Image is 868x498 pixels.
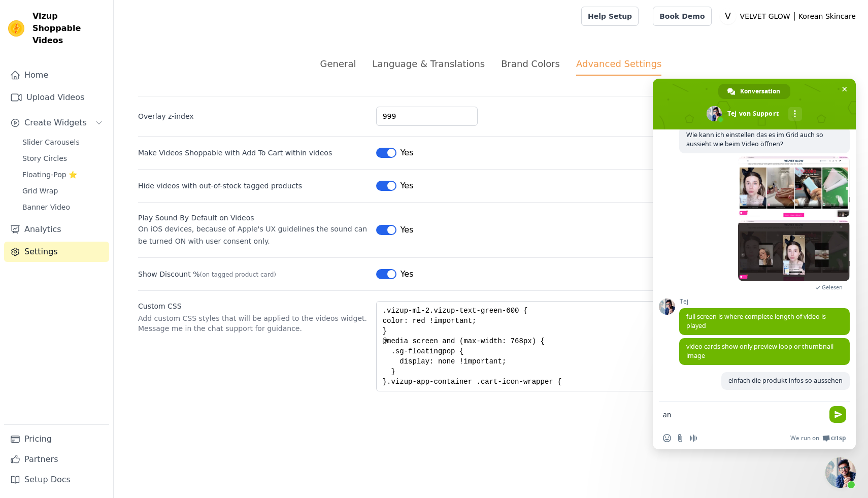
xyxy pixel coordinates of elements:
[199,271,276,278] span: (on tagged product card)
[4,65,109,85] a: Home
[376,180,414,192] button: Yes
[720,7,860,25] button: V VELVET GLOW ⎮ Korean Skincare
[4,219,109,240] a: Analytics
[400,224,414,236] span: Yes
[736,7,860,25] p: VELVET GLOW ⎮ Korean Skincare
[790,434,846,442] a: We run onCrisp
[4,429,109,449] a: Pricing
[138,213,368,223] div: Play Sound By Default on Videos
[16,151,109,165] a: Story Circles
[22,153,67,163] span: Story Circles
[728,376,843,385] span: einfach die produkt infos so aussehen
[822,284,843,291] span: Gelesen
[725,11,731,21] text: V
[829,406,846,423] span: Senden Sie
[790,434,819,442] span: We run on
[689,434,697,442] span: Audionachricht aufzeichnen
[679,298,850,305] span: Tej
[372,57,485,71] div: Language & Translations
[839,84,850,94] span: Chat schließen
[22,170,77,180] span: Floating-Pop ⭐
[16,135,109,149] a: Slider Carousels
[138,111,368,121] label: Overlay z-index
[22,186,58,196] span: Grid Wrap
[22,202,70,212] span: Banner Video
[663,410,823,419] textarea: Verfassen Sie Ihre Nachricht…
[686,342,833,360] span: video cards show only preview loop or thumbnail image
[32,10,105,47] span: Vizup Shoppable Videos
[400,268,414,280] span: Yes
[320,57,356,71] div: General
[740,84,780,99] span: Konversation
[576,57,661,76] div: Advanced Settings
[501,57,560,71] div: Brand Colors
[686,130,823,148] span: Wie kann ich einstellen das es im Grid auch so aussieht wie beim Video öffnen?
[686,312,826,330] span: full screen is where complete length of video is played
[581,7,639,26] a: Help Setup
[376,147,414,159] button: Yes
[653,7,711,26] a: Book Demo
[676,434,684,442] span: Datei senden
[138,148,332,158] label: Make Videos Shoppable with Add To Cart within videos
[16,168,109,182] a: Floating-Pop ⭐
[400,147,414,159] span: Yes
[825,457,856,488] div: Chat schließen
[4,470,109,490] a: Setup Docs
[663,434,671,442] span: Einen Emoji einfügen
[376,224,414,236] button: Yes
[4,87,109,108] a: Upload Videos
[138,269,368,279] label: Show Discount %
[4,449,109,470] a: Partners
[24,117,87,129] span: Create Widgets
[16,200,109,214] a: Banner Video
[16,184,109,198] a: Grid Wrap
[22,137,80,147] span: Slider Carousels
[376,268,414,280] button: Yes
[788,107,802,121] div: Mehr Kanäle
[138,225,367,245] span: On iOS devices, because of Apple's UX guidelines the sound can be turned ON with user consent only.
[138,181,368,191] label: Hide videos with out-of-stock tagged products
[8,20,24,37] img: Vizup
[400,180,414,192] span: Yes
[831,434,846,442] span: Crisp
[718,84,790,99] div: Konversation
[138,301,368,311] label: Custom CSS
[138,313,368,334] p: Add custom CSS styles that will be applied to the videos widget. Message me in the chat support f...
[4,113,109,133] button: Create Widgets
[4,242,109,262] a: Settings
